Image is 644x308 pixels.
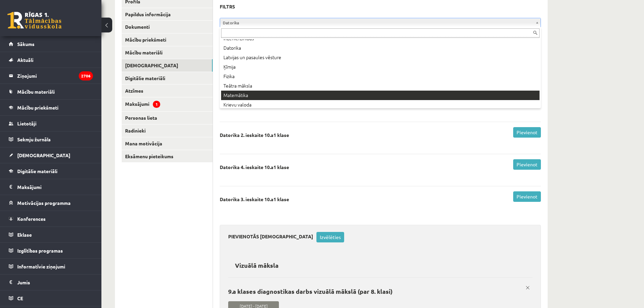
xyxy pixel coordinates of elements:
[221,53,540,62] div: Latvijas un pasaules vēsture
[221,81,540,91] div: Teātra māksla
[221,100,540,110] div: Krievu valoda
[221,91,540,100] div: Matemātika
[221,72,540,81] div: Fizika
[221,62,540,72] div: Ķīmija
[221,43,540,53] div: Datorika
